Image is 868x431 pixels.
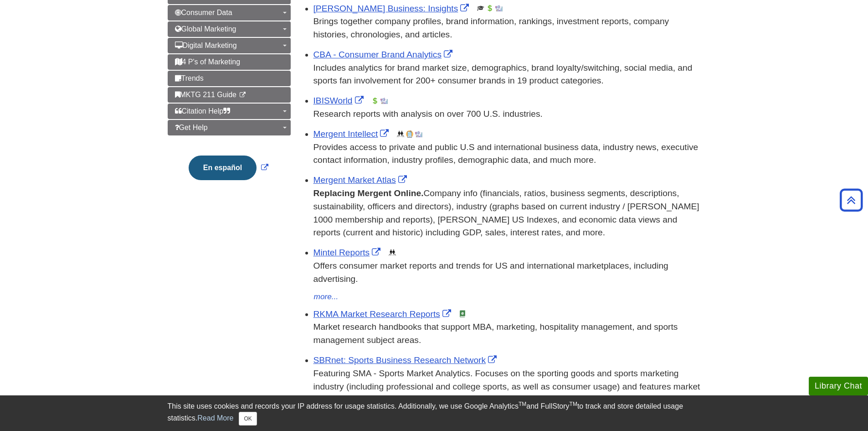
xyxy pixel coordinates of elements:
[415,130,422,138] img: Industry Report
[313,188,424,198] strong: Replacing Mergent Online.
[486,5,493,12] img: Financial Report
[175,107,231,115] span: Citation Help
[168,104,291,119] a: Citation Help
[175,9,232,16] span: Consumer Data
[168,87,291,103] a: MKTG 211 Guide
[837,194,866,206] a: Back to Top
[168,5,291,21] a: Consumer Data
[175,91,237,99] span: MKTG 211 Guide
[168,401,701,426] div: This site uses cookies and records your IP address for usage statistics. Additionally, we use Goo...
[313,248,383,257] a: Link opens in new window
[397,130,404,138] img: Demographics
[313,129,391,139] a: Link opens in new window
[313,175,409,185] a: Link opens in new window
[175,25,236,33] span: Global Marketing
[570,401,577,407] sup: TM
[313,62,701,88] p: Includes analytics for brand market size, demographics, brand loyalty/switching, social media, an...
[197,414,233,422] a: Read More
[313,108,701,121] p: Research reports with analysis on over 700 U.S. industries.
[238,92,246,98] i: This link opens in a new window
[186,164,271,171] a: Link opens in new window
[313,291,339,303] button: more...
[495,5,503,12] img: Industry Report
[168,38,291,53] a: Digital Marketing
[313,309,453,319] a: Link opens in new window
[168,120,291,135] a: Get Help
[168,21,291,37] a: Global Marketing
[313,96,366,105] a: Link opens in new window
[175,58,241,66] span: 4 P's of Marketing
[175,124,208,131] span: Get Help
[380,97,388,104] img: Industry Report
[809,377,868,395] button: Library Chat
[313,15,701,42] p: Brings together company profiles, brand information, rankings, investment reports, company histor...
[313,260,701,286] p: Offers consumer market reports and trends for US and international marketplaces, including advert...
[313,321,701,347] p: Market research handbooks that support MBA, marketing, hospitality management, and sports managem...
[459,310,466,317] img: e-Book
[175,74,204,82] span: Trends
[239,412,257,426] button: Close
[313,141,701,167] p: Provides access to private and public U.S and international business data, industry news, executi...
[477,5,484,12] img: Scholarly or Peer Reviewed
[406,130,413,138] img: Company Information
[371,97,379,104] img: Financial Report
[519,401,526,407] sup: TM
[168,71,291,86] a: Trends
[389,249,396,256] img: Demographics
[313,187,701,239] p: Company info (financials, ratios, business segments, descriptions, sustainability, officers and d...
[313,355,499,365] a: Link opens in new window
[189,156,257,180] button: En español
[313,50,455,59] a: Link opens in new window
[175,42,237,49] span: Digital Marketing
[168,54,291,70] a: 4 P's of Marketing
[313,367,701,420] p: Featuring SMA - Sports Market Analytics. Focuses on the sporting goods and sports marketing indus...
[313,4,472,13] a: Link opens in new window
